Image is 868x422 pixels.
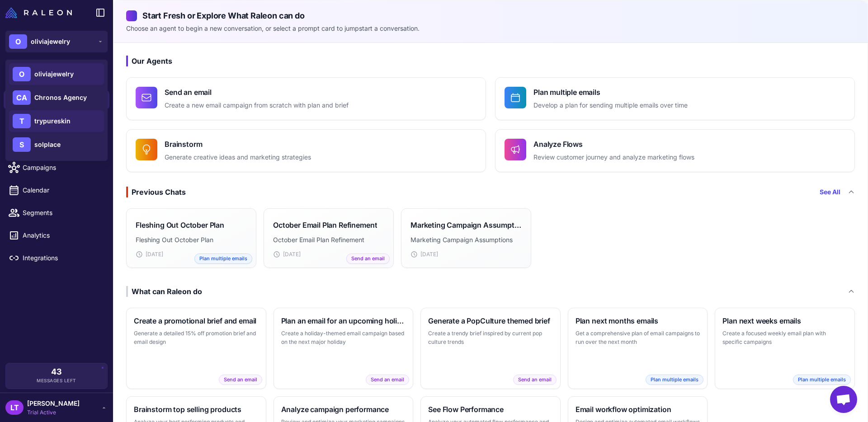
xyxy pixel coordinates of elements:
[4,113,109,132] a: Knowledge
[126,77,486,120] button: Send an emailCreate a new email campaign from scratch with plan and brief
[126,308,266,389] button: Create a promotional brief and emailGenerate a detailed 15% off promotion brief and email designS...
[4,226,109,245] a: Analytics
[23,208,102,218] span: Segments
[23,230,102,240] span: Analytics
[722,329,847,347] p: Create a focused weekly email plan with specific campaigns
[126,56,855,66] h3: Our Agents
[715,308,855,389] button: Plan next weeks emailsCreate a focused weekly email plan with specific campaignsPlan multiple emails
[165,152,311,163] p: Generate creative ideas and marketing strategies
[533,87,688,98] h4: Plan multiple emails
[23,253,102,263] span: Integrations
[830,386,857,413] div: Open chat
[4,181,109,200] a: Calendar
[23,185,102,195] span: Calendar
[410,250,522,258] div: [DATE]
[273,250,384,258] div: [DATE]
[420,308,561,389] button: Generate a PopCulture themed briefCreate a trendy brief inspired by current pop culture trendsSen...
[533,139,694,150] h4: Analyze Flows
[34,69,74,79] span: oliviajewelry
[219,375,262,385] span: Send an email
[126,23,855,33] p: Choose an agent to begin a new conversation, or select a prompt card to jumpstart a conversation.
[576,329,700,347] p: Get a comprehensive plan of email campaigns to run over the next month
[34,140,61,150] span: solplace
[13,137,31,152] div: S
[34,116,71,126] span: trypureskin
[410,235,522,245] p: Marketing Campaign Assumptions
[13,114,31,128] div: T
[126,129,486,172] button: BrainstormGenerate creative ideas and marketing strategies
[513,375,557,385] span: Send an email
[5,7,72,18] img: Raleon Logo
[576,315,700,326] h3: Plan next months emails
[820,187,840,197] a: See All
[13,67,31,81] div: O
[495,129,855,172] button: Analyze FlowsReview customer journey and analyze marketing flows
[5,7,75,18] a: Raleon Logo
[5,31,108,52] button: Ooliviajewelry
[281,315,406,326] h3: Plan an email for an upcoming holiday
[194,253,252,264] span: Plan multiple emails
[533,100,688,111] p: Develop a plan for sending multiple emails over time
[410,220,522,230] h3: Marketing Campaign Assumptions
[4,136,109,155] a: Email Design
[165,139,311,150] h4: Brainstorm
[23,163,102,173] span: Campaigns
[37,377,76,384] span: Messages Left
[136,250,247,258] div: [DATE]
[4,249,109,267] a: Integrations
[126,9,855,22] h2: Start Fresh or Explore What Raleon can do
[568,308,708,389] button: Plan next months emailsGet a comprehensive plan of email campaigns to run over the next monthPlan...
[27,408,80,417] span: Trial Active
[495,77,855,120] button: Plan multiple emailsDevelop a plan for sending multiple emails over time
[9,34,27,49] div: O
[31,37,70,47] span: oliviajewelry
[126,187,186,197] div: Previous Chats
[281,404,406,415] h3: Analyze campaign performance
[273,220,377,230] h3: October Email Plan Refinement
[165,100,349,111] p: Create a new email campaign from scratch with plan and brief
[165,87,349,98] h4: Send an email
[136,220,224,230] h3: Fleshing Out October Plan
[34,93,87,103] span: Chronos Agency
[134,315,259,326] h3: Create a promotional brief and email
[428,329,553,347] p: Create a trendy brief inspired by current pop culture trends
[366,375,409,385] span: Send an email
[576,404,700,415] h3: Email workflow optimization
[273,235,384,245] p: October Email Plan Refinement
[4,158,109,177] a: Campaigns
[346,253,390,264] span: Send an email
[428,315,553,326] h3: Generate a PopCulture themed brief
[428,404,553,415] h3: See Flow Performance
[646,375,703,385] span: Plan multiple emails
[126,286,202,297] div: What can Raleon do
[533,152,694,163] p: Review customer journey and analyze marketing flows
[134,329,259,347] p: Generate a detailed 15% off promotion brief and email design
[13,90,31,105] div: CA
[274,308,414,389] button: Plan an email for an upcoming holidayCreate a holiday-themed email campaign based on the next maj...
[51,368,62,376] span: 43
[27,399,80,408] span: [PERSON_NAME]
[5,400,24,415] div: LT
[136,235,247,245] p: Fleshing Out October Plan
[4,90,109,109] a: Chats
[722,315,847,326] h3: Plan next weeks emails
[281,329,406,347] p: Create a holiday-themed email campaign based on the next major holiday
[134,404,259,415] h3: Brainstorm top selling products
[793,375,851,385] span: Plan multiple emails
[4,203,109,222] a: Segments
